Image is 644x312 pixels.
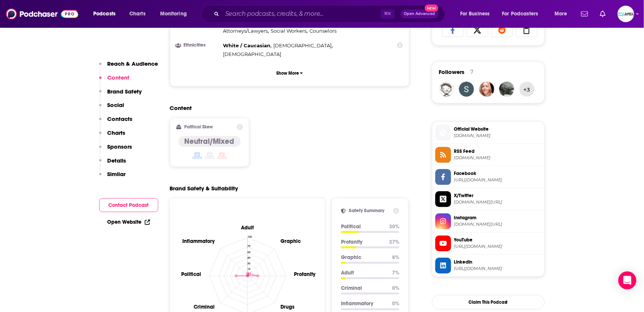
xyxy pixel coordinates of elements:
button: Claim This Podcast [432,295,545,309]
p: Graphic [341,254,386,261]
img: KevinBHandley [439,81,454,96]
tspan: 15 [247,267,250,271]
text: Profanity [294,271,316,277]
span: White / Caucasian [223,42,271,48]
div: Search podcasts, credits, & more... [209,5,452,23]
p: Charts [108,129,126,136]
input: Search podcasts, credits, & more... [222,8,381,20]
span: Instagram [454,214,541,221]
p: Political [341,223,383,230]
text: Adult [241,224,254,231]
text: Graphic [280,238,301,244]
h2: Safety Summary [349,208,390,214]
div: 7 [471,69,474,75]
img: Podchaser - Follow, Share and Rate Podcasts [6,7,78,21]
button: open menu [549,8,577,20]
p: Profanity [341,239,383,245]
p: 7 % [392,270,399,276]
img: Big_Boys [499,81,514,96]
span: , [223,27,269,35]
p: Inflammatory [341,300,386,307]
button: Details [99,157,126,171]
button: Similar [99,170,126,184]
p: Details [108,157,126,164]
h2: Political Skew [184,124,213,130]
span: https://www.linkedin.com/in/mdhauser [454,266,541,271]
text: Inflammatory [182,238,215,244]
span: ⌘ K [381,9,395,19]
span: X/Twitter [454,192,541,199]
img: An2nius [459,81,474,96]
p: Similar [108,170,126,178]
h4: Neutral/Mixed [185,137,235,146]
button: +3 [520,81,535,96]
span: [DEMOGRAPHIC_DATA] [273,42,332,48]
p: Criminal [341,285,386,291]
a: ThankstherapyEmma [479,81,494,96]
p: 8 % [392,254,399,261]
button: Charts [99,129,126,143]
span: Monitoring [160,9,187,19]
span: Podcasts [93,9,115,19]
span: New [425,5,438,12]
span: redcircle.com [454,133,541,139]
tspan: 60 [247,250,250,253]
a: Show notifications dropdown [597,8,609,20]
p: Contacts [108,115,133,122]
text: Drugs [280,304,294,310]
span: instagram.com/therapychatpod [454,222,541,227]
button: open menu [155,8,197,20]
span: For Business [460,9,490,19]
span: For Podcasters [502,9,538,19]
p: 30 % [389,223,399,230]
span: YouTube [454,237,541,243]
p: Content [108,74,130,81]
h3: Ethnicities [176,43,220,48]
a: Share on Facebook [442,23,464,37]
span: Logged in as Apex [618,6,634,22]
text: Political [181,271,201,277]
a: Share on X/Twitter [467,23,488,37]
span: https://www.facebook.com/TherapyChatPod [454,177,541,183]
tspan: 45 [247,256,250,259]
span: Social Workers [271,28,306,34]
span: Counselors [309,28,336,34]
h2: Brand Safety & Suitability [170,185,238,192]
button: open menu [497,8,549,20]
a: X/Twitter[DOMAIN_NAME][URL] [435,191,541,207]
a: Official Website[DOMAIN_NAME] [435,125,541,140]
tspan: 100 [247,235,252,238]
img: User Profile [618,6,634,22]
p: Sponsors [108,143,132,150]
p: 27 % [389,239,399,245]
p: Social [108,101,124,109]
span: , [223,41,272,50]
a: Show notifications dropdown [578,8,591,20]
span: Charts [129,9,145,19]
span: , [271,27,308,35]
tspan: 75 [247,244,250,247]
button: Content [99,74,130,88]
button: Reach & Audience [99,60,158,74]
p: Reach & Audience [108,60,158,67]
a: YouTube[URL][DOMAIN_NAME] [435,235,541,251]
span: , [273,41,333,50]
button: open menu [455,8,499,20]
a: Charts [124,8,150,20]
span: feeds.redcircle.com [454,155,541,161]
span: Open Advanced [404,12,435,16]
a: Copy Link [516,23,538,37]
button: Brand Safety [99,88,142,102]
span: twitter.com/TherapyChatPod [454,199,541,205]
a: Facebook[URL][DOMAIN_NAME] [435,169,541,185]
p: Show More [276,71,299,76]
a: Instagram[DOMAIN_NAME][URL] [435,213,541,229]
span: Attorneys/Lawyers [223,28,268,34]
a: Open Website [108,219,150,225]
span: More [555,9,567,19]
span: RSS Feed [454,148,541,155]
tspan: 30 [247,261,250,265]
